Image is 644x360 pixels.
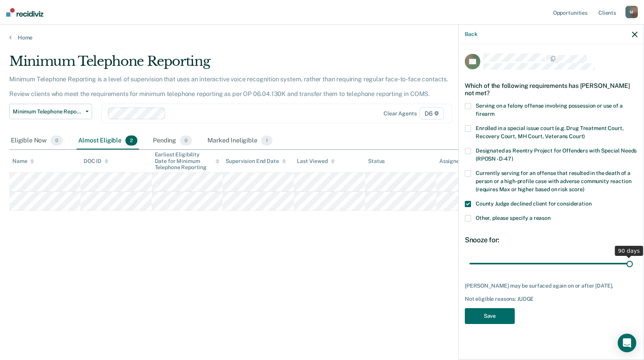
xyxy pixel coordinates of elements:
[226,158,286,165] div: Supervision End Date
[420,107,444,120] span: D6
[51,135,63,146] span: 0
[615,246,643,256] div: 90 days
[9,53,492,75] div: Minimum Telephone Reporting
[465,308,515,324] button: Save
[180,135,192,146] span: 0
[9,34,635,41] a: Home
[476,215,551,221] span: Other, please specify a reason
[465,236,637,244] div: Snooze for:
[476,201,592,207] span: County Judge declined client for consideration
[84,158,108,165] div: DOC ID
[465,296,637,302] div: Not eligible reasons: JUDGE
[261,135,272,146] span: 1
[13,108,82,115] span: Minimum Telephone Reporting
[155,151,220,171] div: Earliest Eligibility Date for Minimum Telephone Reporting
[297,158,334,165] div: Last Viewed
[206,132,274,149] div: Marked Ineligible
[6,8,43,17] img: Recidiviz
[125,135,137,146] span: 2
[384,110,416,117] div: Clear agents
[77,132,139,149] div: Almost Eligible
[465,283,637,289] div: [PERSON_NAME] may be surfaced again on or after [DATE].
[618,334,636,352] div: Open Intercom Messenger
[476,125,623,139] span: Enrolled in a special issue court (e.g. Drug Treatment Court, Recovery Court, MH Court, Veterans ...
[12,158,34,165] div: Name
[625,6,638,18] div: M
[368,158,385,165] div: Status
[439,158,476,165] div: Assigned to
[476,147,637,162] span: Designated as Reentry Project for Offenders with Special Needs (RPOSN - D-47)
[9,75,448,98] p: Minimum Telephone Reporting is a level of supervision that uses an interactive voice recognition ...
[465,76,637,103] div: Which of the following requirements has [PERSON_NAME] not met?
[476,103,623,117] span: Serving on a felony offense involving possession or use of a firearm
[151,132,194,149] div: Pending
[476,170,631,192] span: Currently serving for an offense that resulted in the death of a person or a high-profile case wi...
[9,132,64,149] div: Eligible Now
[465,31,477,38] button: Back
